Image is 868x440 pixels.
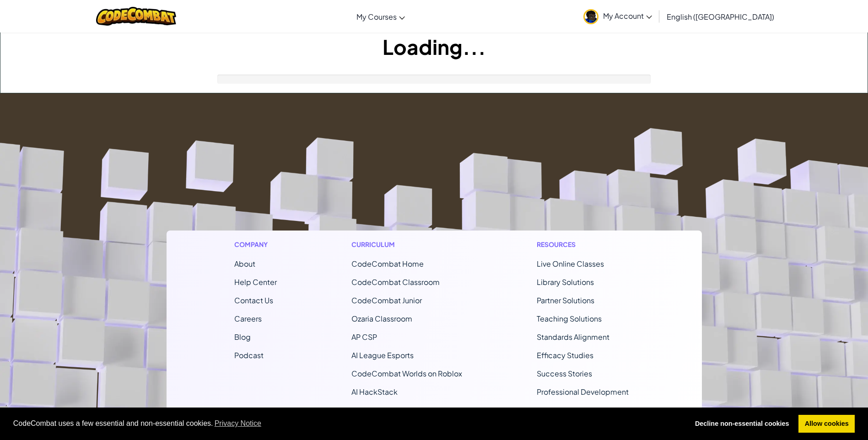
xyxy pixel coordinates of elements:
[351,295,422,305] a: CodeCombat Junior
[0,32,868,61] h1: Loading...
[537,387,629,397] a: Professional Development
[234,277,277,287] a: Help Center
[351,240,462,249] h1: Curriculum
[667,12,774,21] span: English ([GEOGRAPHIC_DATA])
[537,259,604,268] a: Live Online Classes
[96,7,176,26] img: CodeCombat logo
[662,4,779,29] a: English ([GEOGRAPHIC_DATA])
[356,12,397,21] span: My Courses
[13,417,682,430] span: CodeCombat uses a few essential and non-essential cookies.
[537,369,592,378] a: Success Stories
[583,9,598,24] img: avatar
[537,405,583,415] a: Hour of Code
[351,387,398,397] a: AI HackStack
[351,369,462,378] a: CodeCombat Worlds on Roblox
[537,240,634,249] h1: Resources
[234,332,251,342] a: Blog
[234,240,277,249] h1: Company
[234,314,262,323] a: Careers
[537,314,602,323] a: Teaching Solutions
[351,405,401,415] a: AI Junior (Beta)
[213,417,263,430] a: learn more about cookies
[351,277,440,287] a: CodeCombat Classroom
[603,11,652,21] span: My Account
[351,350,414,360] a: AI League Esports
[537,332,609,342] a: Standards Alignment
[579,2,657,31] a: My Account
[352,4,410,29] a: My Courses
[537,295,594,305] a: Partner Solutions
[537,350,593,360] a: Efficacy Studies
[234,295,273,305] span: Contact Us
[351,314,412,323] a: Ozaria Classroom
[689,415,795,433] a: deny cookies
[798,415,855,433] a: allow cookies
[234,350,264,360] a: Podcast
[351,332,377,342] a: AP CSP
[537,277,594,287] a: Library Solutions
[351,259,424,268] span: CodeCombat Home
[234,259,255,268] a: About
